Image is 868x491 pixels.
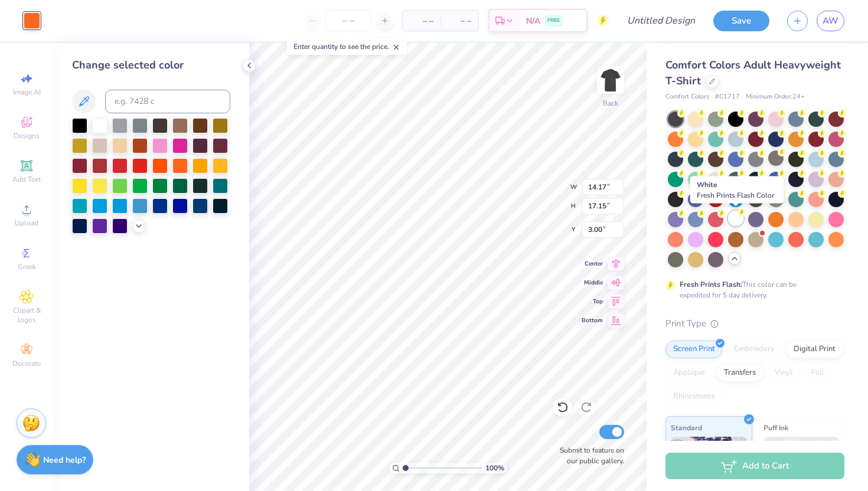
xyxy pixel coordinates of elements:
span: Comfort Colors [665,92,709,102]
span: Standard [671,421,702,434]
span: Fresh Prints Flash Color [697,191,774,200]
img: Back [599,68,622,92]
div: Embroidery [726,341,782,358]
span: Decorate [12,359,41,368]
span: Bottom [582,316,603,325]
div: Enter quantity to see the price. [287,38,407,55]
span: Clipart & logos [6,306,47,325]
button: Save [713,11,769,31]
span: Comfort Colors Adult Heavyweight T-Shirt [665,58,841,88]
div: Vinyl [767,364,800,382]
input: – – [325,10,371,31]
span: Image AI [13,87,41,97]
div: Rhinestones [665,388,723,405]
span: – – [410,15,433,27]
div: Print Type [665,317,844,330]
span: 100 % [485,463,504,473]
span: – – [448,15,471,27]
div: Transfers [716,364,763,382]
div: Screen Print [665,341,723,358]
span: Top [582,297,603,306]
span: Add Text [12,175,41,184]
span: Minimum Order: 24 + [746,92,805,102]
div: Change selected color [72,57,230,73]
div: White [690,176,784,204]
a: AW [817,11,844,31]
span: Middle [582,279,603,287]
div: This color can be expedited for 5 day delivery. [680,279,825,300]
input: e.g. 7428 c [105,90,230,113]
span: Puff Ink [763,421,788,434]
div: Applique [665,364,713,382]
input: Untitled Design [618,9,704,32]
div: Digital Print [786,341,843,358]
div: Back [603,98,618,109]
strong: Fresh Prints Flash: [680,280,742,289]
span: Greek [18,262,36,271]
span: N/A [526,15,540,27]
span: FREE [547,17,560,25]
div: Foil [804,364,831,382]
strong: Need help? [43,454,86,466]
label: Submit to feature on our public gallery. [553,445,624,466]
span: # C1717 [715,92,740,102]
span: Upload [15,218,38,228]
span: AW [823,14,838,28]
span: Center [582,260,603,268]
span: Designs [14,131,40,140]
